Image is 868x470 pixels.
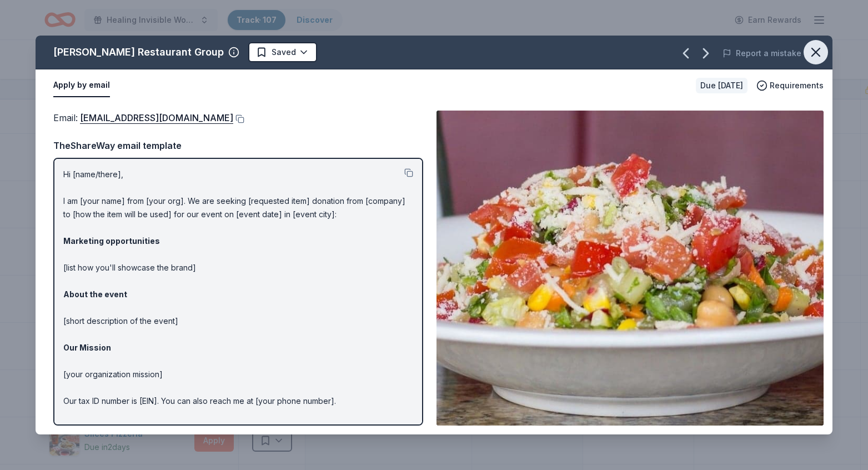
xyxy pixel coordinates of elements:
strong: Marketing opportunities [63,236,160,246]
span: Saved [272,46,296,59]
div: [PERSON_NAME] Restaurant Group [53,43,224,61]
div: Due [DATE] [696,78,747,93]
p: Hi [name/there], I am [your name] from [your org]. We are seeking [requested item] donation from ... [63,168,413,448]
a: [EMAIL_ADDRESS][DOMAIN_NAME] [80,111,233,125]
span: Email : [53,112,233,123]
strong: Our Mission [63,343,111,352]
button: Requirements [756,79,824,92]
button: Saved [248,42,317,62]
button: Report a mistake [723,47,801,60]
button: Apply by email [53,74,110,97]
strong: About the event [63,289,127,299]
span: Requirements [770,79,824,92]
div: TheShareWay email template [53,138,423,153]
img: Image for Rapoport's Restaurant Group [436,111,824,426]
